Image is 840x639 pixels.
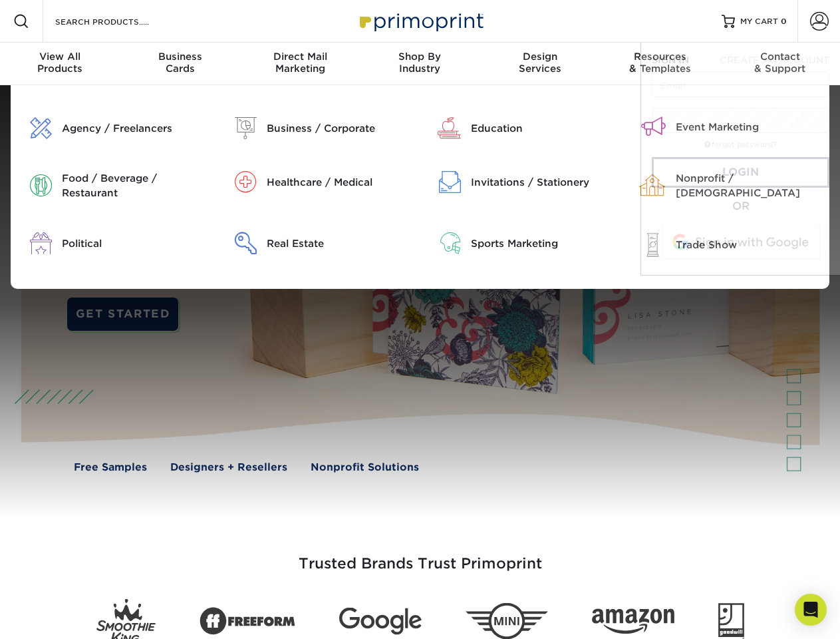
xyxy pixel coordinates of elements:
[120,51,239,75] div: Cards
[795,594,827,626] div: Open Intercom Messenger
[360,43,480,85] a: Shop ByIndustry
[480,43,600,85] a: DesignServices
[360,51,480,75] div: Industry
[652,198,829,214] div: OR
[54,13,184,29] input: SEARCH PRODUCTS.....
[600,51,720,63] span: Resources
[240,51,360,75] div: Marketing
[652,157,829,188] a: Login
[120,51,239,63] span: Business
[781,17,787,26] span: 0
[652,55,689,65] span: SIGN IN
[718,603,744,639] img: Goodwill
[360,51,480,63] span: Shop By
[240,43,360,85] a: Direct MailMarketing
[740,16,778,27] span: MY CART
[31,523,809,588] h3: Trusted Brands Trust Primoprint
[592,609,674,634] img: Amazon
[339,608,422,635] img: Google
[704,140,777,149] a: forgot password?
[120,43,239,85] a: BusinessCards
[354,7,487,35] img: Primoprint
[652,72,829,97] input: Email
[240,51,360,63] span: Direct Mail
[600,51,720,75] div: & Templates
[480,51,600,63] span: Design
[600,43,720,85] a: Resources& Templates
[480,51,600,75] div: Services
[720,55,829,65] span: CREATE AN ACCOUNT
